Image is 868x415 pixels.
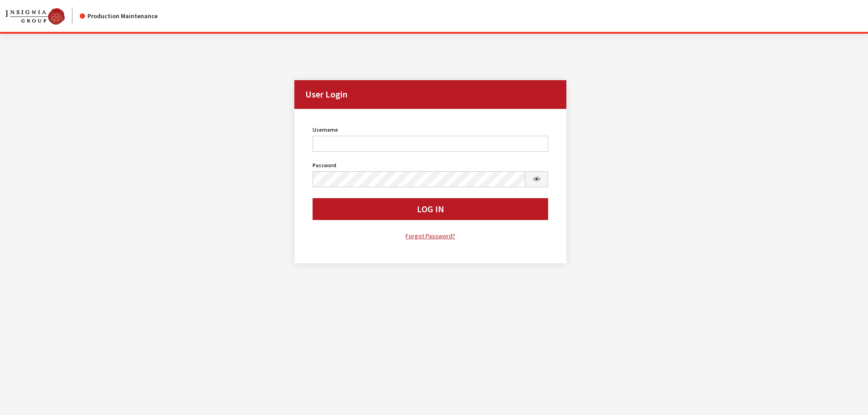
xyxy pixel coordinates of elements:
label: Username [313,126,338,134]
button: Show Password [525,171,549,187]
div: Production Maintenance [80,11,158,21]
label: Password [313,161,336,169]
a: Insignia Group logo [5,7,80,25]
a: Forgot Password? [313,231,549,241]
h2: User Login [294,80,567,109]
button: Log In [313,198,549,220]
img: Catalog Maintenance [5,8,65,25]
